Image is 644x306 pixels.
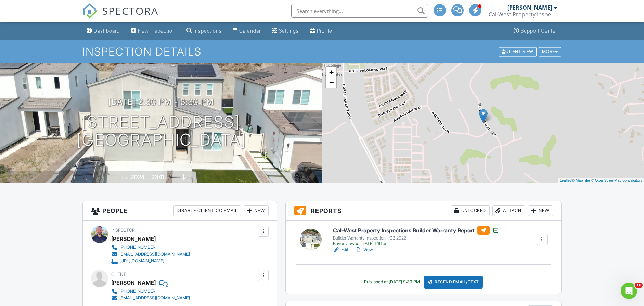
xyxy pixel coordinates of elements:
div: Resend Email/Text [424,276,483,289]
div: Attach [492,205,525,216]
div: | [558,178,644,183]
a: Inspections [184,25,224,37]
div: [URL][DOMAIN_NAME] [119,258,164,264]
div: Disable Client CC Email [173,205,241,216]
div: Calendar [239,28,261,34]
div: Client View [499,47,537,56]
input: Search everything... [291,4,428,18]
span: Client [111,272,126,277]
div: [PERSON_NAME] [111,234,156,244]
h1: Inspection Details [82,46,562,58]
div: Cal-West Property Inspections [489,11,557,18]
div: Dashboard [94,28,120,34]
a: Cal-West Property Inspections Builder Warranty Report Builder Warranty Inspection - GB 2022 Buyer... [333,226,499,246]
div: [PERSON_NAME] [111,278,156,288]
a: Zoom out [326,77,336,88]
span: slab [187,175,195,180]
div: Published at [DATE] 9:39 PM [364,279,420,285]
div: 2024 [130,173,145,181]
div: New [528,205,553,216]
iframe: Intercom live chat [621,283,637,299]
div: [EMAIL_ADDRESS][DOMAIN_NAME] [119,252,190,257]
a: Edit [333,246,348,253]
a: [EMAIL_ADDRESS][DOMAIN_NAME] [111,295,190,302]
a: View [355,246,373,253]
img: The Best Home Inspection Software - Spectora [82,3,98,19]
div: New [244,205,269,216]
div: [PHONE_NUMBER] [119,289,157,294]
a: [PHONE_NUMBER] [111,288,190,295]
a: Dashboard [84,25,123,37]
div: Buyer viewed [DATE] 1:16 pm [333,241,499,246]
div: [PHONE_NUMBER] [119,245,157,250]
a: SPECTORA [82,9,158,24]
a: Support Center [511,25,560,37]
div: Settings [279,28,299,34]
h1: [STREET_ADDRESS] [GEOGRAPHIC_DATA] [76,113,246,149]
div: More [539,47,561,56]
h6: Cal-West Property Inspections Builder Warranty Report [333,226,499,235]
a: © OpenStreetMap contributors [591,178,642,182]
a: New Inspection [128,25,178,37]
span: 10 [635,283,643,288]
a: Leaflet [559,178,571,182]
span: SPECTORA [102,3,158,18]
a: [EMAIL_ADDRESS][DOMAIN_NAME] [111,251,190,258]
div: Unlocked [451,205,490,216]
a: Client View [498,49,538,54]
a: Zoom in [326,67,336,77]
h3: Reports [286,201,561,221]
a: [URL][DOMAIN_NAME] [111,258,190,265]
div: [PERSON_NAME] [507,4,552,11]
div: 2341 [151,173,164,181]
a: Calendar [230,25,263,37]
h3: People [83,201,277,221]
div: New Inspection [138,28,176,34]
a: Settings [269,25,301,37]
span: Inspector [111,228,135,233]
div: [EMAIL_ADDRESS][DOMAIN_NAME] [119,295,190,301]
div: Inspections [194,28,222,34]
div: Support Center [521,28,557,34]
div: Profile [317,28,332,34]
div: Builder Warranty Inspection - GB 2022 [333,235,499,241]
h3: [DATE] 2:30 pm - 6:30 pm [108,97,214,107]
a: [PHONE_NUMBER] [111,244,190,251]
span: sq. ft. [165,175,175,180]
span: Built [122,175,129,180]
a: Profile [307,25,335,37]
a: © MapTiler [572,178,590,182]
